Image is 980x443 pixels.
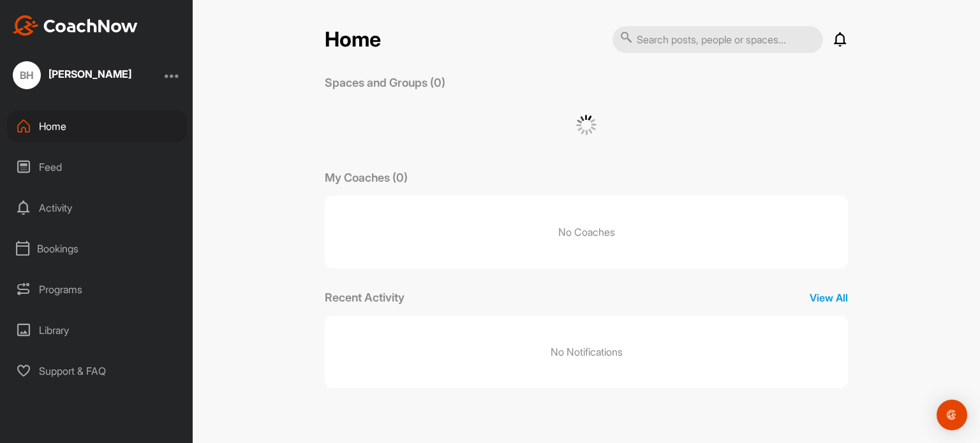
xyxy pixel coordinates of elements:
[810,290,848,305] p: View All
[612,26,823,53] input: Search posts, people or spaces...
[48,69,131,79] div: [PERSON_NAME]
[325,74,445,91] p: Spaces and Groups (0)
[7,151,187,183] div: Feed
[7,233,187,265] div: Bookings
[7,355,187,387] div: Support & FAQ
[13,15,138,36] img: CoachNow
[325,196,848,268] p: No Coaches
[325,169,408,186] p: My Coaches (0)
[7,192,187,224] div: Activity
[576,115,597,135] img: G6gVgL6ErOh57ABN0eRmCEwV0I4iEi4d8EwaPGI0tHgoAbU4EAHFLEQAh+QQFCgALACwIAA4AGAASAAAEbHDJSesaOCdk+8xg...
[937,400,967,430] div: Open Intercom Messenger
[7,314,187,346] div: Library
[325,27,381,52] h2: Home
[13,61,41,89] div: BH
[325,289,405,306] p: Recent Activity
[7,110,187,142] div: Home
[551,344,623,359] p: No Notifications
[7,273,187,305] div: Programs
